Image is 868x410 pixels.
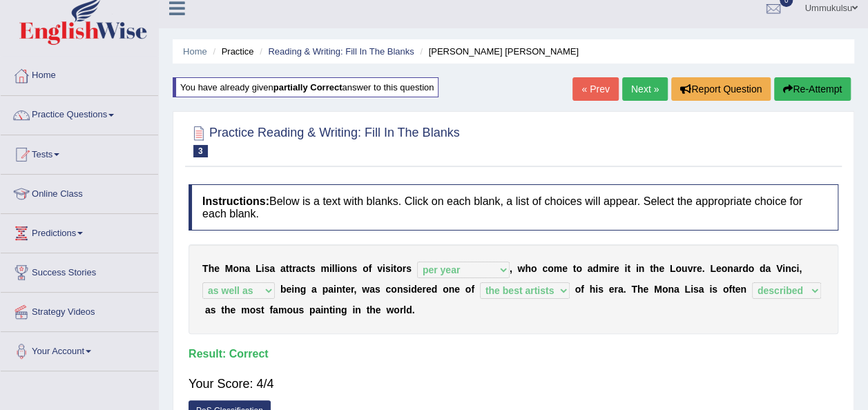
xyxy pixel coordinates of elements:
[403,284,408,295] b: s
[269,304,273,315] b: f
[300,284,307,295] b: g
[320,263,329,274] b: m
[406,263,412,274] b: s
[377,263,383,274] b: v
[740,284,746,295] b: n
[588,263,593,274] b: a
[581,284,584,295] b: f
[362,284,369,295] b: w
[576,263,582,274] b: o
[654,284,662,295] b: M
[624,284,626,295] b: .
[383,263,385,274] b: i
[346,263,352,274] b: n
[671,77,771,101] button: Report Question
[748,263,754,274] b: o
[610,263,613,274] b: r
[670,263,676,274] b: L
[614,263,619,274] b: e
[294,284,300,295] b: n
[376,304,381,315] b: e
[636,263,639,274] b: i
[394,304,400,315] b: o
[411,284,417,295] b: d
[639,263,645,274] b: n
[643,284,648,295] b: e
[1,96,158,130] a: Practice Questions
[239,263,245,274] b: n
[624,263,627,274] b: i
[573,263,577,274] b: t
[245,263,251,274] b: a
[1,57,158,91] a: Home
[400,304,403,315] b: r
[592,263,599,274] b: d
[562,263,568,274] b: e
[332,263,335,274] b: l
[618,284,624,295] b: a
[209,263,215,274] b: h
[693,263,696,274] b: r
[351,263,357,274] b: s
[465,284,472,295] b: o
[796,263,799,274] b: i
[674,284,679,295] b: a
[262,263,264,274] b: i
[396,263,403,274] b: o
[211,304,216,315] b: s
[393,263,396,274] b: t
[345,284,351,295] b: e
[403,304,406,315] b: l
[449,284,455,295] b: n
[250,304,256,315] b: o
[735,284,741,295] b: e
[733,263,739,274] b: a
[269,263,275,274] b: a
[709,284,712,295] b: i
[454,284,460,295] b: e
[614,284,617,295] b: r
[631,284,637,295] b: T
[369,304,376,315] b: h
[189,123,460,157] h2: Practice Reading & Writing: Fill In The Blanks
[760,263,766,274] b: d
[385,284,391,295] b: c
[742,263,749,274] b: d
[332,304,335,315] b: i
[774,77,851,101] button: Re-Attempt
[351,284,354,295] b: r
[278,304,287,315] b: m
[296,263,302,274] b: a
[293,304,299,315] b: u
[183,46,207,57] a: Home
[572,77,618,101] a: « Prev
[408,284,411,295] b: i
[699,284,704,295] b: a
[298,304,304,315] b: s
[316,304,321,315] b: a
[224,304,231,315] b: h
[342,284,345,295] b: t
[426,284,432,295] b: e
[322,284,329,295] b: p
[202,263,209,274] b: T
[286,284,291,295] b: e
[337,263,340,274] b: i
[340,263,346,274] b: o
[386,304,394,315] b: w
[687,263,693,274] b: v
[723,284,729,295] b: o
[1,253,158,288] a: Success Stories
[292,263,296,274] b: r
[264,263,270,274] b: s
[416,45,579,58] li: [PERSON_NAME] [PERSON_NAME]
[189,367,838,400] div: Your Score: 4/4
[233,263,239,274] b: o
[391,284,397,295] b: o
[329,263,332,274] b: i
[682,263,688,274] b: u
[320,304,323,315] b: i
[323,304,329,315] b: n
[355,304,361,315] b: n
[205,304,211,315] b: a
